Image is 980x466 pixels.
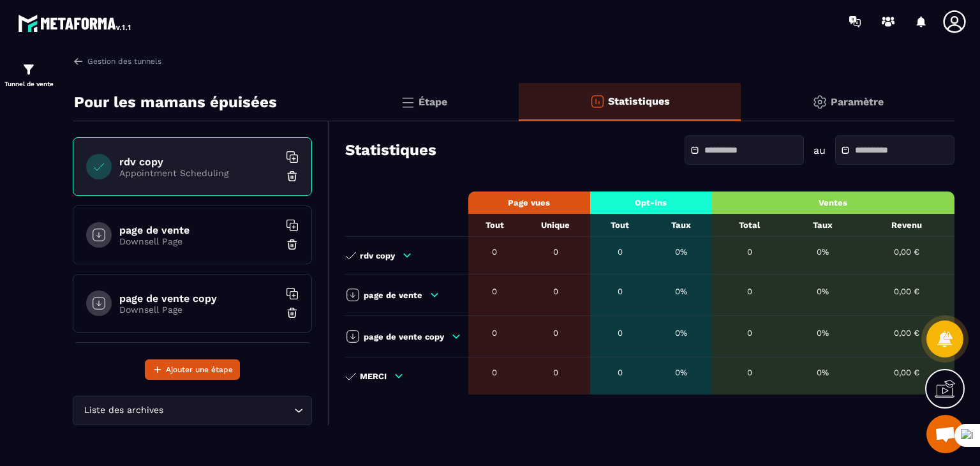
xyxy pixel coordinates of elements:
p: Paramètre [831,96,884,108]
img: trash [286,170,299,183]
th: Opt-ins [590,192,712,214]
a: formationformationTunnel de vente [3,52,54,97]
div: 0 [475,328,514,338]
th: Ventes [712,192,954,214]
th: Page vues [468,192,590,214]
img: trash [286,306,299,319]
h6: rdv copy [119,156,279,168]
p: Statistiques [608,95,670,107]
div: 0,00 € [865,287,948,296]
div: 0% [657,328,706,338]
a: Ouvrir le chat [926,415,965,453]
th: Taux [650,214,712,237]
div: 0 [597,287,644,296]
p: page de vente [364,290,422,300]
span: Ajouter une étape [166,363,233,376]
h3: Statistiques [345,141,436,159]
div: 0 [718,287,780,296]
p: Downsell Page [119,304,279,315]
div: 0 [527,287,584,296]
div: 0 [475,287,514,296]
th: Tout [590,214,650,237]
h6: page de vente copy [119,292,279,304]
th: Total [712,214,787,237]
p: Appointment Scheduling [119,168,279,178]
p: rdv copy [360,251,395,260]
img: logo [18,11,133,34]
div: 0% [793,368,852,377]
p: MERCI [360,372,387,381]
div: 0% [657,368,706,377]
div: 0 [527,368,584,377]
div: 0 [718,368,780,377]
h6: page de vente [119,224,279,236]
div: 0% [657,247,706,257]
span: Liste des archives [81,403,166,417]
button: Ajouter une étape [145,359,240,380]
div: 0 [597,247,644,257]
div: 0 [527,328,584,338]
p: au [813,144,826,156]
div: 0 [718,247,780,257]
th: Unique [521,214,590,237]
p: Tunnel de vente [3,80,54,87]
p: page de vente copy [364,332,444,342]
input: Search for option [166,403,291,417]
div: 0,00 € [865,368,948,377]
img: trash [286,238,299,251]
div: 0 [718,328,780,338]
a: Gestion des tunnels [73,56,161,67]
img: arrow [73,56,84,67]
div: 0 [475,247,514,257]
div: 0 [527,247,584,257]
img: setting-gr.5f69749f.svg [812,94,828,110]
div: 0,00 € [865,328,948,338]
div: 0 [475,368,514,377]
p: Pour les mamans épuisées [74,89,277,115]
div: 0% [657,287,706,296]
img: stats-o.f719a939.svg [590,94,605,109]
p: Downsell Page [119,236,279,246]
th: Tout [468,214,521,237]
div: 0% [793,328,852,338]
th: Taux [787,214,859,237]
p: Étape [419,96,447,108]
img: formation [21,62,36,77]
div: 0% [793,287,852,296]
div: 0% [793,247,852,257]
div: 0 [597,368,644,377]
th: Revenu [859,214,954,237]
div: 0 [597,328,644,338]
div: Search for option [73,396,312,425]
div: 0,00 € [865,247,948,257]
img: bars.0d591741.svg [400,94,415,110]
